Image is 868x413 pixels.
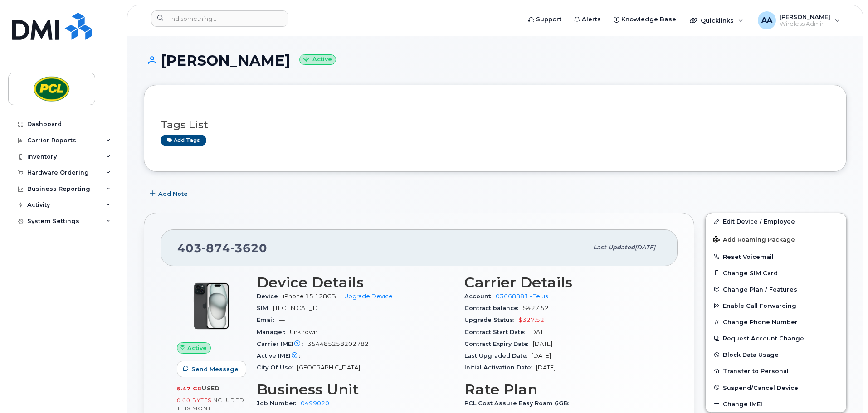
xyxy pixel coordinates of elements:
[202,241,230,255] span: 874
[706,396,846,412] button: Change IMEI
[723,384,798,391] span: Suspend/Cancel Device
[307,340,369,347] span: 354485258202782
[273,305,320,311] span: [TECHNICAL_ID]
[297,364,360,371] span: [GEOGRAPHIC_DATA]
[340,293,393,300] a: + Upgrade Device
[191,365,239,374] span: Send Message
[723,286,797,292] span: Change Plan / Features
[713,236,795,245] span: Add Roaming Package
[177,361,246,377] button: Send Message
[158,189,188,198] span: Add Note
[706,330,846,346] button: Request Account Change
[529,329,549,335] span: [DATE]
[706,213,846,229] a: Edit Device / Employee
[299,54,336,65] small: Active
[257,340,307,347] span: Carrier IMEI
[257,329,290,335] span: Manager
[464,340,533,347] span: Contract Expiry Date
[518,316,544,323] span: $327.52
[464,364,536,371] span: Initial Activation Date
[202,385,220,392] span: used
[464,274,661,291] h3: Carrier Details
[290,329,317,335] span: Unknown
[635,244,655,251] span: [DATE]
[257,316,279,323] span: Email
[257,274,454,291] h3: Device Details
[464,329,529,335] span: Contract Start Date
[257,400,301,407] span: Job Number
[523,305,549,311] span: $427.52
[257,293,283,300] span: Device
[464,400,573,407] span: PCL Cost Assure Easy Roam 6GB
[464,293,496,300] span: Account
[464,381,661,398] h3: Rate Plan
[706,363,846,379] button: Transfer to Personal
[144,185,195,202] button: Add Note
[706,265,846,281] button: Change SIM Card
[257,305,273,311] span: SIM
[279,316,285,323] span: —
[283,293,336,300] span: iPhone 15 128GB
[177,385,202,392] span: 5.47 GB
[230,241,267,255] span: 3620
[536,364,556,371] span: [DATE]
[464,316,518,323] span: Upgrade Status
[706,346,846,363] button: Block Data Usage
[706,314,846,330] button: Change Phone Number
[184,279,239,333] img: iPhone_15_Black.png
[257,352,305,359] span: Active IMEI
[706,230,846,248] button: Add Roaming Package
[257,364,297,371] span: City Of Use
[532,352,551,359] span: [DATE]
[496,293,548,300] a: 03668881 - Telus
[177,241,267,255] span: 403
[464,352,532,359] span: Last Upgraded Date
[706,248,846,265] button: Reset Voicemail
[533,340,552,347] span: [DATE]
[706,379,846,396] button: Suspend/Cancel Device
[257,381,454,398] h3: Business Unit
[301,400,329,407] a: 0499020
[161,135,206,146] a: Add tags
[187,344,207,352] span: Active
[177,397,211,403] span: 0.00 Bytes
[723,302,796,309] span: Enable Call Forwarding
[305,352,311,359] span: —
[464,305,523,311] span: Contract balance
[177,397,244,412] span: included this month
[144,53,847,68] h1: [PERSON_NAME]
[161,119,830,131] h3: Tags List
[706,297,846,314] button: Enable Call Forwarding
[706,281,846,297] button: Change Plan / Features
[593,244,635,251] span: Last updated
